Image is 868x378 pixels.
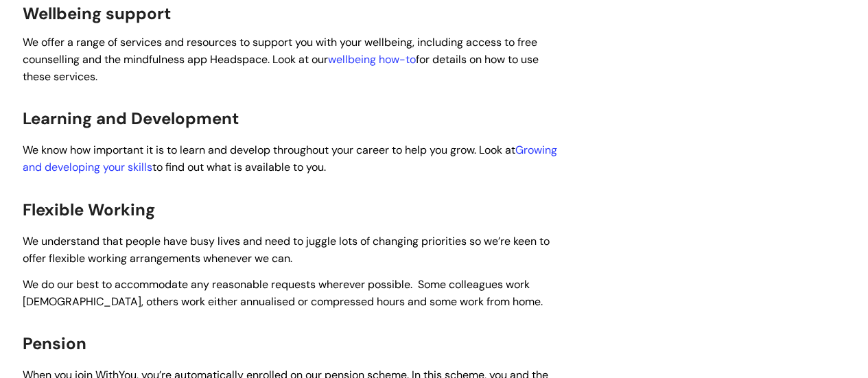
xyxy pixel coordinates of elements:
[23,333,86,354] span: Pension
[23,3,171,24] span: Wellbeing support
[23,35,539,84] span: We offer a range of services and resources to support you with your wellbeing, including access t...
[23,234,550,265] span: We understand that people have busy lives and need to juggle lots of changing priorities so we’re...
[23,143,557,174] span: We know how important it is to learn and develop throughout your career to help you grow. Look at...
[23,199,155,220] span: Flexible Working
[328,52,416,67] a: wellbeing how-to
[23,277,543,309] span: We do our best to accommodate any reasonable requests wherever possible. Some colleagues work [DE...
[23,108,239,129] span: Learning and Development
